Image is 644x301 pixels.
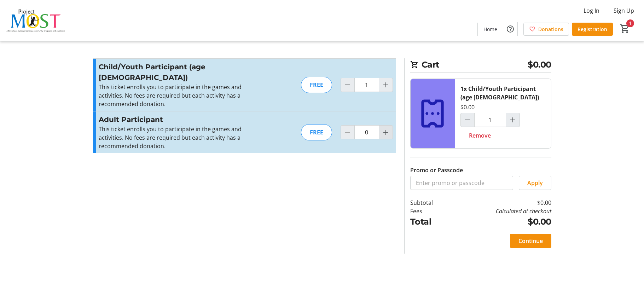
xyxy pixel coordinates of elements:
[99,125,253,150] p: This ticket enrolls you to participate in the games and activities. No fees are required but each...
[519,176,551,190] button: Apply
[527,179,543,187] span: Apply
[99,114,253,125] h3: Adult Participant
[451,198,551,207] td: $0.00
[354,125,379,139] input: Adult Participant Quantity
[460,103,475,111] div: $0.00
[572,23,613,36] a: Registration
[410,207,451,215] td: Fees
[523,23,569,36] a: Donations
[478,23,503,36] a: Home
[518,237,543,245] span: Continue
[301,124,332,140] div: FREE
[460,85,545,102] div: 1x Child/Youth Participant (age [DEMOGRAPHIC_DATA])
[451,215,551,228] td: $0.00
[510,234,551,248] button: Continue
[483,25,497,33] span: Home
[4,3,67,38] img: Project MOST Inc.'s Logo
[528,58,551,71] span: $0.00
[503,22,517,36] button: Help
[460,128,499,143] button: Remove
[410,58,551,73] h2: Cart
[410,215,451,228] td: Total
[99,83,253,108] p: This ticket enrolls you to participate in the games and activities. No fees are required but each...
[474,113,506,127] input: Child/Youth Participant (age 4 - 17) Quantity
[584,6,599,15] span: Log In
[461,113,474,127] button: Decrement by one
[578,5,605,16] button: Log In
[410,198,451,207] td: Subtotal
[410,166,463,174] label: Promo or Passcode
[614,6,634,15] span: Sign Up
[354,78,379,92] input: Child/Youth Participant (age 4 - 17) Quantity
[506,113,520,127] button: Increment by one
[301,77,332,93] div: FREE
[538,25,563,33] span: Donations
[451,207,551,215] td: Calculated at checkout
[469,131,491,140] span: Remove
[608,5,640,16] button: Sign Up
[379,126,393,139] button: Increment by one
[619,22,631,35] button: Cart
[341,78,354,92] button: Decrement by one
[379,78,393,92] button: Increment by one
[410,176,513,190] input: Enter promo or passcode
[99,62,253,83] h3: Child/Youth Participant (age [DEMOGRAPHIC_DATA])
[578,25,607,33] span: Registration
